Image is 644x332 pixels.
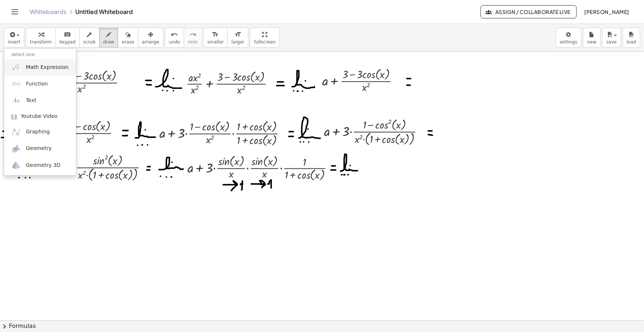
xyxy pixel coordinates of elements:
img: ggb-3d.svg [11,161,21,170]
span: Function [26,80,48,88]
button: erase [118,28,138,48]
span: larger [231,39,244,45]
span: Geometry [26,145,52,152]
button: format_sizesmaller [203,28,228,48]
i: redo [189,30,196,39]
button: fullscreen [250,28,279,48]
span: transform [30,39,52,45]
a: Graphing [4,124,76,140]
a: Math Expression [4,59,76,76]
span: load [627,39,636,45]
li: select one: [4,50,76,59]
span: new [587,39,596,45]
i: format_size [234,30,241,39]
img: sqrt_x.png [11,63,21,72]
a: Text [4,92,76,109]
button: transform [26,28,56,48]
button: redoredo [184,28,202,48]
a: Function [4,76,76,92]
span: insert [8,39,20,45]
span: Text [26,97,36,104]
button: new [583,28,601,48]
span: draw [103,39,114,45]
span: fullscreen [254,39,275,45]
button: keyboardkeypad [55,28,80,48]
button: Assign / Collaborate Live [481,5,577,18]
button: scrub [79,28,100,48]
img: ggb-geometry.svg [11,144,21,153]
button: arrange [138,28,163,48]
span: settings [560,39,578,45]
button: save [602,28,621,48]
i: format_size [212,30,219,39]
a: Youtube Video [4,109,76,124]
span: erase [122,39,134,45]
span: redo [188,39,198,45]
span: arrange [142,39,159,45]
span: undo [169,39,180,45]
button: undoundo [165,28,184,48]
span: Geometry 3D [26,162,61,169]
span: keypad [59,39,76,45]
i: keyboard [64,30,71,39]
span: smaller [207,39,224,45]
button: [PERSON_NAME] [578,5,635,18]
button: draw [99,28,118,48]
img: Aa.png [11,96,21,105]
span: Assign / Collaborate Live [487,8,571,15]
span: scrub [83,39,96,45]
i: undo [171,30,178,39]
a: Geometry [4,140,76,157]
button: settings [556,28,582,48]
button: Toggle navigation [9,6,21,18]
button: format_sizelarger [227,28,248,48]
a: Whiteboards [30,8,66,15]
span: [PERSON_NAME] [584,8,629,15]
a: Geometry 3D [4,157,76,174]
button: load [623,28,640,48]
span: save [606,39,617,45]
img: f_x.png [11,79,21,88]
img: ggb-graphing.svg [11,127,21,137]
span: Graphing [26,128,50,136]
span: Math Expression [26,64,68,71]
button: insert [4,28,24,48]
span: Youtube Video [21,113,58,120]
